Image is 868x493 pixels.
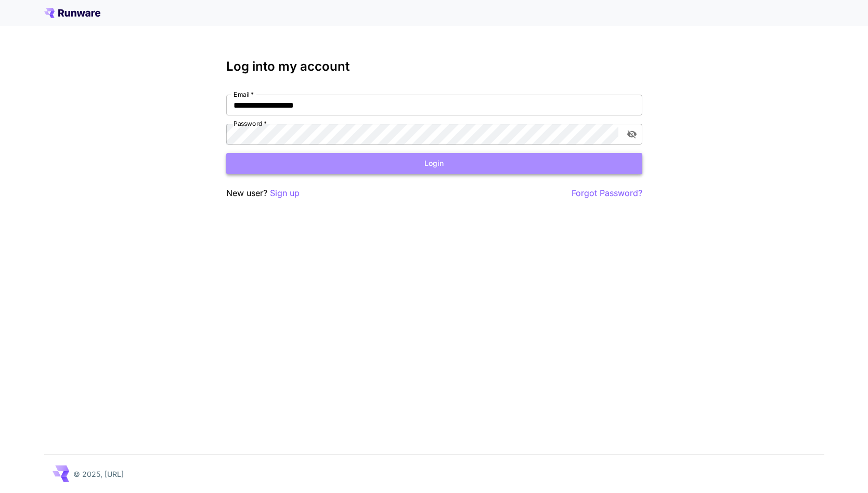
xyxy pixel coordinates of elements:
p: New user? [226,187,300,200]
h3: Log into my account [226,59,642,74]
button: Sign up [270,187,300,200]
button: Forgot Password? [572,187,642,200]
button: toggle password visibility [623,125,641,144]
label: Password [234,119,267,128]
button: Login [226,153,642,174]
label: Email [234,90,254,99]
p: © 2025, [URL] [73,469,124,479]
